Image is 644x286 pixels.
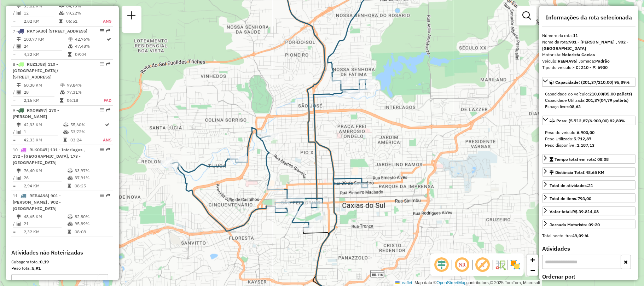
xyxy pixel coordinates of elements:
span: | [413,280,414,285]
a: Peso: (5.712,87/6.900,00) 82,80% [542,116,636,125]
span: RLK0D47 [29,147,47,152]
div: Capacidade Utilizada: [545,97,633,104]
td: / [13,174,16,181]
div: Motorista: [542,52,636,58]
i: Total de Atividades [17,11,21,15]
div: Veículo: [542,58,636,64]
i: % de utilização da cubagem [60,90,65,94]
i: % de utilização da cubagem [63,130,69,134]
td: 42,33 KM [23,136,63,144]
div: Valor total: [550,209,599,215]
span: Capacidade: (201,37/210,00) 95,89% [555,80,630,85]
div: Total de itens: [550,195,591,202]
i: Distância Total [17,123,21,127]
span: 11 - [13,193,61,211]
div: Jornada Motorista: 09:20 [550,222,600,228]
td: ANS [95,18,112,25]
a: Total de atividades:21 [542,180,636,190]
td: 33,81 KM [23,2,59,10]
div: Número da rota: [542,33,636,39]
em: Opções [100,62,104,66]
em: Rota exportada [106,147,110,152]
td: 95,89% [74,220,110,227]
strong: (05,00 pallets) [603,91,632,97]
span: | 901 - [PERSON_NAME] , 902 - [GEOGRAPHIC_DATA] [13,193,61,211]
i: Distância Total [17,215,21,219]
td: / [13,10,16,17]
div: Distância Total: [550,169,604,176]
strong: 793,00 [578,196,591,201]
td: = [13,51,16,58]
em: Rota exportada [106,29,110,33]
i: Tempo total em rota [68,184,71,188]
span: − [530,266,535,275]
span: 10 - [13,147,85,165]
strong: REB4A96 [558,58,576,64]
a: Tempo total em rota: 08:08 [542,154,636,164]
span: Peso: (5.712,87/6.900,00) 82,80% [556,118,625,123]
em: Opções [100,29,104,33]
i: Distância Total [17,37,21,41]
a: Total de itens:793,00 [542,193,636,203]
div: Cubagem total: [11,259,113,265]
strong: 08,63 [569,104,581,109]
span: RXO9B97 [27,107,46,113]
td: 26 [23,174,67,181]
div: Tipo do veículo: [542,64,636,71]
td: / [13,43,16,50]
td: 55,60% [70,121,103,128]
div: Capacidade do veículo: [545,91,633,97]
td: 06:18 [66,97,96,104]
span: | Jornada: [576,58,610,64]
strong: R$ 39.814,08 [572,209,599,214]
label: Ordenar por: [542,272,636,281]
a: Leaflet [395,280,412,285]
strong: (04,79 pallets) [599,98,628,103]
td: = [13,18,16,25]
td: 47,48% [75,43,106,50]
div: Peso total: [11,265,113,272]
td: 4,32 KM [23,51,68,58]
span: RUZ1J53 [27,62,45,67]
td: = [13,228,16,235]
td: = [13,182,16,189]
td: 08:08 [74,228,110,235]
td: 99,22% [66,10,95,17]
i: Distância Total [17,4,21,8]
span: 8 - [13,62,58,80]
i: % de utilização do peso [68,215,73,219]
a: Exibir filtros [520,8,534,23]
em: Opções [100,147,104,152]
strong: 6.900,00 [577,130,594,135]
h4: Atividades [542,245,636,252]
span: Tempo total em rota: 08:08 [555,157,609,162]
span: | 131 - Interlagos , 172 - [GEOGRAPHIC_DATA], 173 - [GEOGRAPHIC_DATA] [13,147,85,165]
strong: Padrão [595,58,610,64]
td: 24 [23,43,68,50]
a: Zoom in [527,255,538,265]
h4: Informações da rota selecionada [542,14,636,21]
img: Fluxo de ruas [495,259,506,270]
span: REB4A96 [29,193,48,198]
i: Tempo total em rota [68,230,71,234]
strong: 210,00 [589,91,603,97]
i: % de utilização da cubagem [59,11,64,15]
i: % de utilização da cubagem [68,176,73,180]
strong: 901 - [PERSON_NAME] , 902 - [GEOGRAPHIC_DATA] [542,39,628,51]
span: 9 - [13,107,59,119]
i: Distância Total [17,169,21,173]
td: 28 [23,89,59,96]
div: Total hectolitro: [542,233,636,239]
a: Nova sessão e pesquisa [124,8,139,24]
td: 06:51 [66,18,95,25]
td: 21 [23,220,67,227]
span: + [530,255,535,264]
td: 84,73% [66,2,95,10]
i: Tempo total em rota [63,138,67,142]
td: 53,72% [70,128,103,135]
strong: Motorista Caxias [562,52,595,57]
td: / [13,220,16,227]
i: % de utilização do peso [60,83,65,87]
span: 48,65 KM [586,170,604,175]
i: Rota otimizada [105,123,109,127]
